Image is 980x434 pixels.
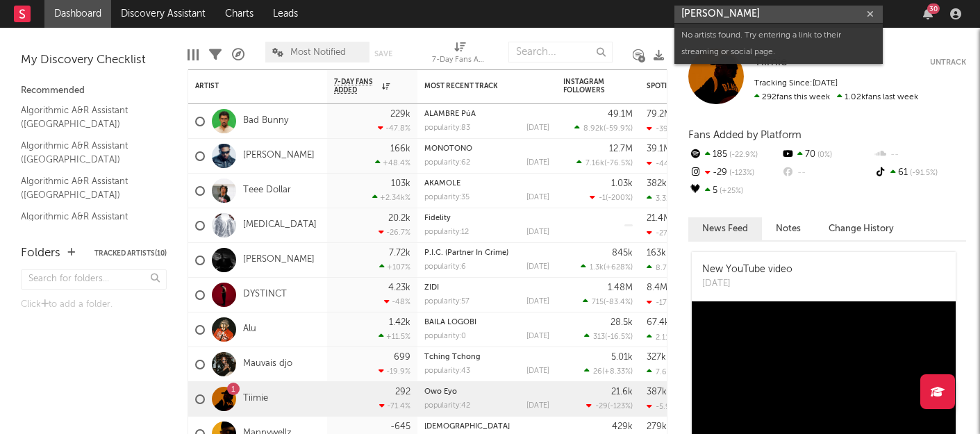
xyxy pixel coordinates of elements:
div: 12.7M [609,144,633,153]
div: -273k [647,228,676,237]
div: 845k [612,249,633,258]
div: 1.42k [389,318,410,327]
div: 2.11k [647,333,673,342]
span: +628 % [606,264,631,272]
a: DYSTINCT [243,289,287,301]
div: 163k [647,249,666,258]
div: 5.01k [611,353,633,362]
span: 313 [593,333,605,341]
div: 8.75k [647,263,675,272]
div: 20.2k [388,214,410,223]
span: -123 % [727,169,754,177]
a: Alu [243,324,256,335]
button: Notes [762,217,815,240]
div: 70 [781,146,873,164]
a: Owo Eyo [424,388,457,396]
div: 28.5k [611,318,633,327]
span: -29 [595,403,608,410]
div: 1.03k [611,179,633,188]
span: Tracking Since: [DATE] [754,79,838,87]
button: Change History [815,217,908,240]
div: 21.6k [611,387,633,397]
div: Spotify Monthly Listeners [647,82,751,90]
div: Click to add a folder. [21,297,167,313]
span: Tiimie [754,56,787,68]
div: Recommended [21,83,167,99]
span: 292 fans this week [754,93,830,101]
div: [DATE] [526,333,549,340]
span: Fans Added by Platform [688,130,802,140]
div: 699 [394,353,410,362]
div: +48.4 % [375,158,410,167]
div: ( ) [583,297,633,306]
div: -174k [647,298,676,307]
div: 429k [612,422,633,431]
div: 327k [647,353,666,362]
div: 7.72k [389,249,410,258]
div: popularity: 35 [424,194,470,201]
div: 1.48M [608,283,633,292]
a: Teee Dollar [243,185,291,197]
div: popularity: 6 [424,263,466,271]
a: [PERSON_NAME] [243,254,315,266]
div: 21.4M [647,214,671,223]
a: Tiimie [243,393,268,405]
div: AKAMOLE [424,180,549,187]
span: Most Notified [290,48,346,57]
div: ( ) [576,158,633,167]
div: 39.1M [647,144,671,153]
a: [MEDICAL_DATA] [243,219,317,231]
a: Fidelity [424,215,451,222]
div: -440k [647,159,678,168]
div: Owo Eyo [424,388,549,396]
div: ( ) [590,193,633,202]
div: MONÓTONO [424,145,549,153]
span: +8.33 % [604,368,631,376]
div: 382k [647,179,667,188]
span: -91.5 % [908,169,938,177]
div: 185 [688,146,781,164]
span: 1.02k fans last week [754,93,918,101]
div: -26.7 % [379,228,410,237]
div: ( ) [586,401,633,410]
a: ALAMBRE PúA [424,110,476,118]
div: 30 [927,3,940,14]
span: 7.16k [585,160,604,167]
a: Bad Bunny [243,115,288,127]
div: -393k [647,124,676,133]
a: Algorithmic A&R Assistant ([GEOGRAPHIC_DATA]) [21,138,153,167]
div: BAILA LOGOBI [424,319,549,326]
div: popularity: 57 [424,298,470,306]
div: A&R Pipeline [232,35,244,75]
span: +25 % [717,187,743,195]
span: -76.5 % [606,160,631,167]
div: 7-Day Fans Added (7-Day Fans Added) [432,35,488,75]
div: Folders [21,245,60,262]
div: P.I.C. (Partner In Crime) [424,249,549,257]
div: ( ) [584,332,633,341]
span: -16.5 % [607,333,631,341]
div: Fidelity [424,215,549,222]
div: 103k [391,179,410,188]
div: 8.4M [647,283,667,292]
div: ( ) [574,124,633,133]
div: Filters [209,35,222,75]
div: -- [781,164,873,182]
div: ( ) [581,262,633,272]
span: -59.9 % [606,125,631,133]
div: [DATE] [526,298,549,306]
div: -29 [688,164,781,182]
div: +107 % [379,262,410,272]
a: P.I.C. (Partner In Crime) [424,249,508,257]
div: -5.99k [647,402,679,411]
div: 79.2M [647,110,672,119]
div: popularity: 43 [424,367,470,375]
a: MONÓTONO [424,145,472,153]
input: Search for folders... [21,269,167,290]
a: [DEMOGRAPHIC_DATA] [424,423,510,431]
div: popularity: 62 [424,159,470,167]
span: -83.4 % [606,299,631,306]
a: Algorithmic A&R Assistant ([GEOGRAPHIC_DATA]) [21,103,153,131]
div: +2.34k % [372,193,410,202]
a: [PERSON_NAME] [243,150,315,162]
